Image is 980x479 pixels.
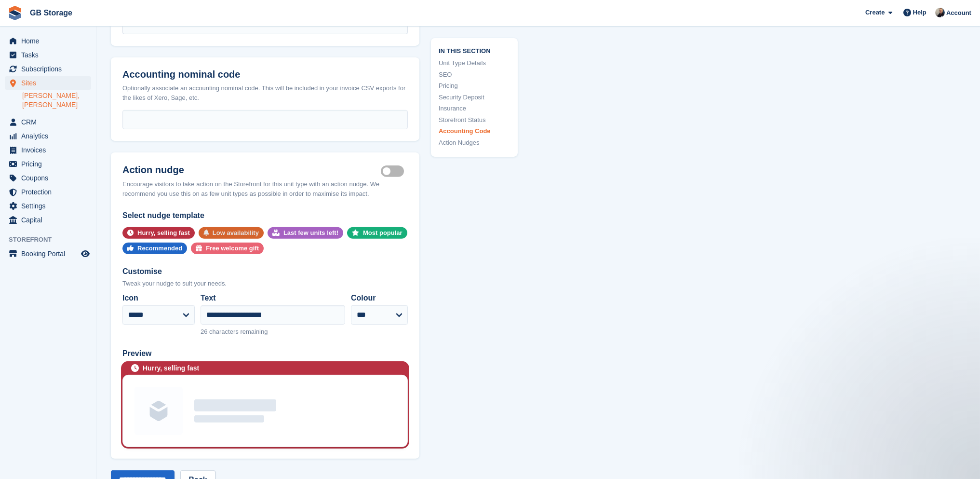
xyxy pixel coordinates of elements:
div: Preview [122,348,408,359]
div: Customise [122,266,408,277]
span: Booking Portal [21,247,79,260]
span: Capital [21,213,79,227]
span: Protection [21,185,79,199]
div: Encourage visitors to take action on the Storefront for this unit type with an action nudge. We r... [122,179,408,198]
button: Low availability [199,227,264,239]
span: 26 [201,328,207,335]
a: Action Nudges [439,137,510,147]
img: Karl Walker [935,8,945,17]
a: menu [5,143,91,157]
span: Tasks [21,48,79,62]
a: Insurance [439,104,510,113]
a: menu [5,48,91,62]
span: Sites [21,76,79,90]
a: menu [5,199,91,213]
label: Icon [122,292,195,304]
label: Colour [351,292,408,304]
a: menu [5,213,91,227]
span: Create [865,8,885,17]
div: Optionally associate an accounting nominal code. This will be included in your invoice CSV export... [122,83,408,102]
span: Home [21,34,79,48]
div: Hurry, selling fast [137,227,190,239]
a: menu [5,171,91,185]
div: Most popular [363,227,403,239]
a: menu [5,185,91,199]
button: Last few units left! [268,227,343,239]
a: menu [5,129,91,143]
span: Subscriptions [21,62,79,76]
a: menu [5,247,91,260]
a: Pricing [439,81,510,91]
span: CRM [21,115,79,129]
a: menu [5,62,91,76]
h2: Accounting nominal code [122,69,408,80]
a: Storefront Status [439,115,510,124]
a: GB Storage [26,5,76,21]
div: Hurry, selling fast [143,363,199,373]
span: Storefront [9,235,96,245]
img: stora-icon-8386f47178a22dfd0bd8f6a31ec36ba5ce8667c1dd55bd0f319d3a0aa187defe.svg [8,6,22,20]
span: Invoices [21,143,79,157]
button: Most popular [347,227,407,239]
div: Tweak your nudge to suit your needs. [122,279,408,288]
span: Account [946,8,971,18]
span: Help [913,8,926,17]
span: Settings [21,199,79,213]
span: In this section [439,45,510,55]
img: Unit group image placeholder [134,387,183,435]
div: Select nudge template [122,210,408,221]
a: Unit Type Details [439,58,510,68]
a: [PERSON_NAME], [PERSON_NAME] [22,91,91,109]
button: Hurry, selling fast [122,227,195,239]
span: Coupons [21,171,79,185]
label: Is active [381,171,408,172]
span: Analytics [21,129,79,143]
span: Pricing [21,157,79,171]
button: Recommended [122,243,187,254]
a: Accounting Code [439,126,510,136]
a: SEO [439,69,510,79]
button: Free welcome gift [191,243,264,254]
a: menu [5,157,91,171]
div: Free welcome gift [206,243,259,254]
a: Security Deposit [439,92,510,102]
a: Preview store [80,248,91,260]
a: menu [5,34,91,48]
span: characters remaining [209,328,268,335]
a: menu [5,76,91,90]
div: Recommended [137,243,182,254]
h2: Action nudge [122,164,381,176]
label: Text [201,292,345,304]
div: Low availability [213,227,259,239]
a: menu [5,115,91,129]
div: Last few units left! [283,227,338,239]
